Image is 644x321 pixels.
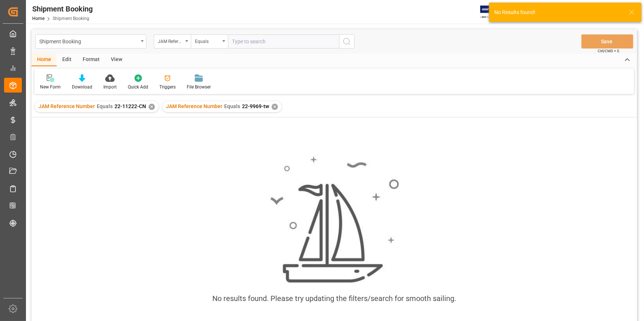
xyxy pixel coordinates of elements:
[77,54,105,66] div: Format
[72,84,92,90] div: Download
[581,34,633,49] button: Save
[103,84,117,90] div: Import
[105,54,128,66] div: View
[224,103,240,109] span: Equals
[339,34,355,49] button: search button
[269,156,399,284] img: smooth_sailing.jpeg
[39,36,138,46] div: Shipment Booking
[114,103,146,109] span: 22-11222-CN
[166,103,222,109] span: JAM Reference Number
[598,48,619,54] span: Ctrl/CMD + S
[32,16,44,21] a: Home
[158,36,183,45] div: JAM Reference Number
[97,103,113,109] span: Equals
[57,54,77,66] div: Edit
[35,34,146,49] button: open menu
[128,84,148,90] div: Quick Add
[39,103,95,109] span: JAM Reference Number
[212,293,456,304] div: No results found. Please try updating the filters/search for smooth sailing.
[187,84,211,90] div: File Browser
[32,3,93,14] div: Shipment Booking
[272,104,278,110] div: ✕
[195,36,220,45] div: Equals
[228,34,339,49] input: Type to search
[149,104,155,110] div: ✕
[31,54,57,66] div: Home
[191,34,228,49] button: open menu
[242,103,269,109] span: 22-9969-tw
[154,34,191,49] button: open menu
[159,84,176,90] div: Triggers
[40,84,61,90] div: New Form
[480,6,506,19] img: Exertis%20JAM%20-%20Email%20Logo.jpg_1722504956.jpg
[494,9,622,16] div: No Results found!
